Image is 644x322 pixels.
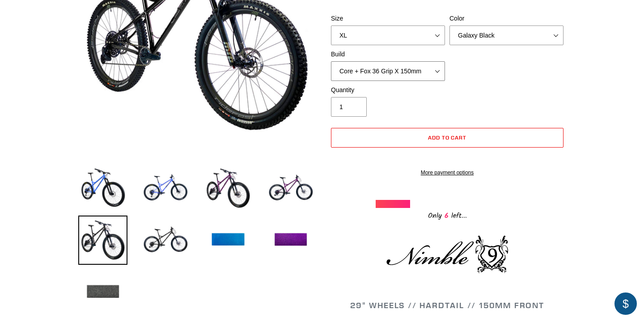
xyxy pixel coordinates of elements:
[141,216,190,265] img: Load image into Gallery viewer, NIMBLE 9 - Complete Bike
[331,128,563,148] button: Add to cart
[376,208,519,222] div: Only left...
[203,216,253,265] img: Load image into Gallery viewer, NIMBLE 9 - Complete Bike
[442,210,451,221] span: 6
[331,169,563,177] a: More payment options
[78,216,127,265] img: Load image into Gallery viewer, NIMBLE 9 - Complete Bike
[78,164,127,213] img: Load image into Gallery viewer, NIMBLE 9 - Complete Bike
[614,292,637,315] div: $
[266,216,315,265] img: Load image into Gallery viewer, NIMBLE 9 - Complete Bike
[78,267,127,317] img: Load image into Gallery viewer, NIMBLE 9 - Complete Bike
[203,164,253,213] img: Load image into Gallery viewer, NIMBLE 9 - Complete Bike
[331,14,445,23] label: Size
[428,134,467,141] span: Add to cart
[331,85,445,95] label: Quantity
[141,164,190,213] img: Load image into Gallery viewer, NIMBLE 9 - Complete Bike
[331,50,445,59] label: Build
[449,14,563,23] label: Color
[266,164,315,213] img: Load image into Gallery viewer, NIMBLE 9 - Complete Bike
[350,300,544,310] span: 29" WHEELS // HARDTAIL // 150MM FRONT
